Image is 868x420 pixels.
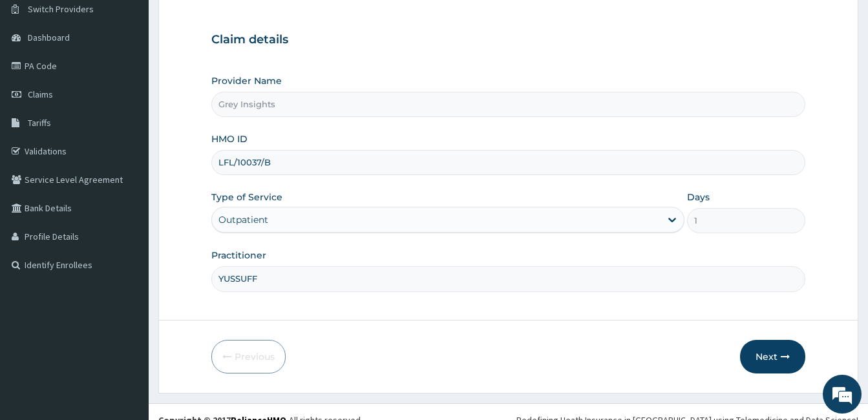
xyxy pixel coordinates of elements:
label: Days [687,191,710,204]
span: Dashboard [28,32,70,43]
label: HMO ID [211,132,248,145]
div: Outpatient [218,213,268,226]
div: Minimize live chat window [212,6,243,37]
input: Enter Name [211,266,805,291]
span: We're online! [75,127,178,258]
span: Tariffs [28,117,51,129]
img: d_794563401_company_1708531726252_794563401 [24,65,52,97]
textarea: Type your message and hit 'Enter' [6,282,246,327]
span: Switch Providers [28,3,94,15]
span: Claims [28,89,53,100]
button: Next [740,340,805,373]
label: Practitioner [211,249,266,262]
button: Previous [211,340,286,373]
input: Enter HMO ID [211,150,805,175]
label: Provider Name [211,74,282,87]
h3: Claim details [211,33,805,47]
div: Chat with us now [67,72,217,89]
label: Type of Service [211,191,282,204]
